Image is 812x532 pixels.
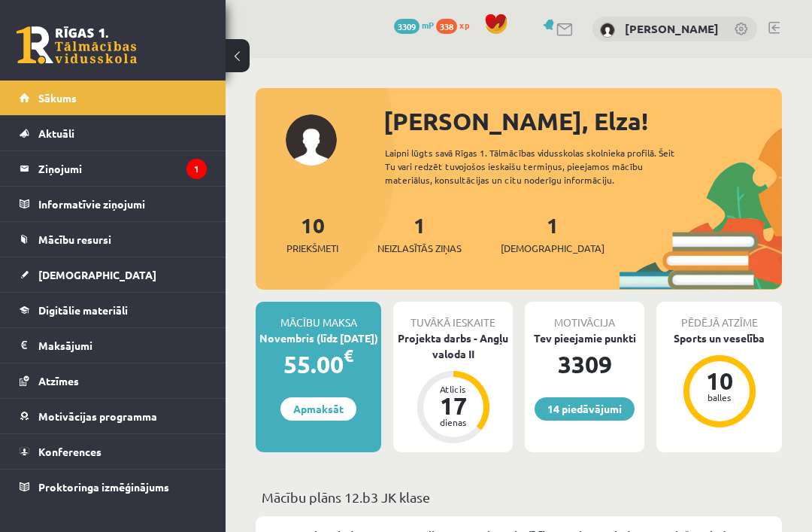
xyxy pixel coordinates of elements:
div: Laipni lūgts savā Rīgas 1. Tālmācības vidusskolas skolnieka profilā. Šeit Tu vari redzēt tuvojošo... [385,146,701,187]
a: Konferences [20,434,207,469]
span: Priekšmeti [286,241,338,256]
div: 3309 [525,346,644,382]
a: Atzīmes [20,363,207,398]
a: 1Neizlasītās ziņas [377,211,462,256]
span: Atzīmes [38,374,79,388]
div: 17 [431,394,476,418]
span: Neizlasītās ziņas [377,241,462,256]
span: Mācību resursi [38,233,111,246]
div: Motivācija [525,302,644,330]
span: mP [422,19,434,31]
a: Ziņojumi1 [20,151,207,186]
div: balles [697,393,742,402]
a: 338 xp [436,19,477,31]
a: Sports un veselība 10 balles [656,330,782,430]
div: Mācību maksa [256,302,381,330]
span: 338 [436,19,457,34]
div: Sports un veselība [656,330,782,346]
a: Apmaksāt [280,397,356,421]
a: Mācību resursi [20,222,207,257]
a: 1[DEMOGRAPHIC_DATA] [501,211,604,256]
span: Sākums [38,91,77,105]
div: Pēdējā atzīme [656,302,782,330]
span: 3309 [394,19,420,34]
a: [PERSON_NAME] [625,21,719,36]
span: Digitālie materiāli [38,303,128,317]
a: Rīgas 1. Tālmācības vidusskola [17,26,137,64]
div: 10 [697,369,742,393]
a: 10Priekšmeti [286,211,338,256]
p: Mācību plāns 12.b3 JK klase [262,487,776,507]
div: [PERSON_NAME], Elza! [383,103,782,139]
div: Atlicis [431,385,476,394]
span: Konferences [38,445,101,458]
a: 14 piedāvājumi [535,397,635,421]
a: Projekta darbs - Angļu valoda II Atlicis 17 dienas [393,330,513,445]
span: Proktoringa izmēģinājums [38,480,169,494]
div: 55.00 [256,346,381,382]
a: Proktoringa izmēģinājums [20,470,207,504]
span: [DEMOGRAPHIC_DATA] [38,268,156,281]
a: Aktuāli [20,116,207,150]
legend: Ziņojumi [38,151,207,186]
a: Sākums [20,81,207,115]
a: Informatīvie ziņojumi [20,187,207,221]
div: Novembris (līdz [DATE]) [256,330,381,346]
span: Motivācijas programma [38,409,157,423]
div: Tev pieejamie punkti [525,330,644,346]
a: 3309 mP [394,19,434,31]
span: [DEMOGRAPHIC_DATA] [501,241,604,256]
div: Projekta darbs - Angļu valoda II [393,330,513,362]
legend: Informatīvie ziņojumi [38,187,207,221]
span: € [344,345,353,366]
div: Tuvākā ieskaite [393,302,513,330]
legend: Maksājumi [38,328,207,363]
div: dienas [431,418,476,427]
a: Maksājumi [20,328,207,363]
img: Elza Petrova [600,23,615,38]
i: 1 [186,159,207,179]
a: [DEMOGRAPHIC_DATA] [20,257,207,292]
span: xp [459,19,469,31]
a: Digitālie materiāli [20,293,207,327]
a: Motivācijas programma [20,399,207,433]
span: Aktuāli [38,126,74,140]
